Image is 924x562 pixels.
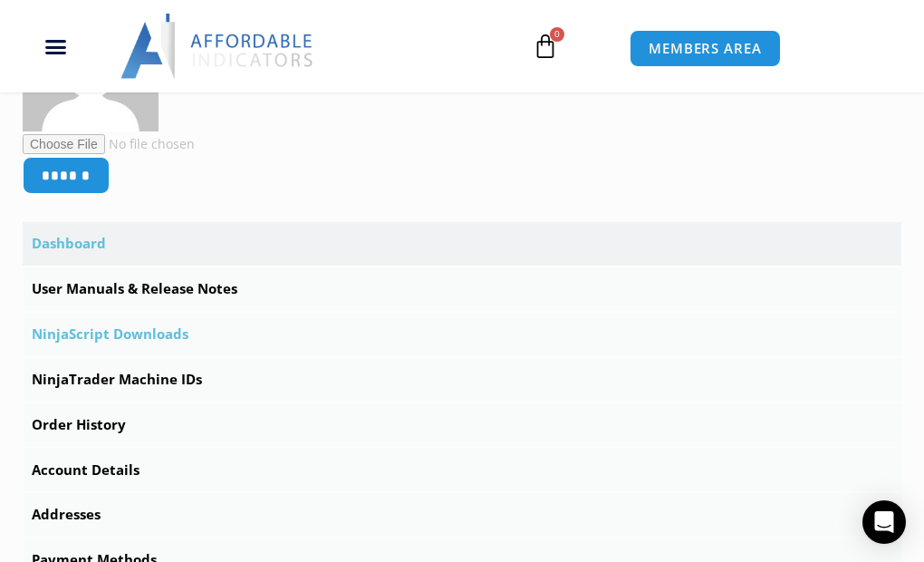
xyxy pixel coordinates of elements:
[649,42,762,55] span: MEMBERS AREA
[862,500,906,544] div: Open Intercom Messenger
[23,449,901,492] a: Account Details
[23,358,901,402] a: NinjaTrader Machine IDs
[23,403,901,447] a: Order History
[10,29,101,63] div: Menu Toggle
[120,14,315,79] img: LogoAI | Affordable Indicators – NinjaTrader
[23,222,901,266] a: Dashboard
[505,20,585,73] a: 0
[23,493,901,537] a: Addresses
[23,313,901,356] a: NinjaScript Downloads
[550,27,564,42] span: 0
[23,267,901,311] a: User Manuals & Release Notes
[630,30,781,67] a: MEMBERS AREA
